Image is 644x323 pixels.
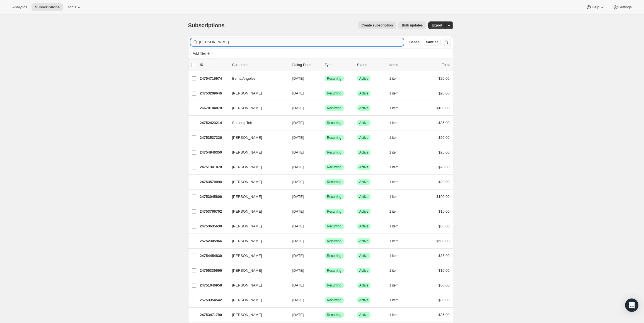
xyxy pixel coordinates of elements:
div: 24753766702[PERSON_NAME][DATE]SuccessRecurringSuccessActive1 item$15.00 [200,208,450,215]
p: Billing Date [292,62,320,68]
span: 1 item [389,239,399,243]
button: Add filter [190,50,213,57]
span: Recurring [327,121,342,125]
span: [PERSON_NAME] [232,150,262,155]
span: Active [359,91,369,96]
span: Recurring [327,195,342,199]
div: 24753045806[PERSON_NAME][DATE]SuccessRecurringSuccessActive1 item$100.00 [200,193,450,201]
span: Active [359,239,369,243]
button: Subscriptions [32,3,63,11]
span: $500.00 [437,239,450,243]
span: $100.00 [437,106,450,110]
span: Active [359,135,369,140]
p: 24752423214 [200,120,228,126]
p: 24753635630 [200,224,228,229]
p: 24755339566 [200,268,228,273]
button: 1 item [389,281,405,289]
span: Cancel [409,40,420,44]
span: Recurring [327,165,342,169]
button: 1 item [389,163,405,171]
span: [DATE] [292,150,304,154]
span: [PERSON_NAME] [232,283,262,288]
span: 1 item [389,180,399,184]
span: $35.00 [439,313,450,317]
button: 1 item [389,237,405,245]
span: $20.00 [439,76,450,81]
button: [PERSON_NAME] [229,163,285,172]
span: Recurring [327,209,342,214]
p: 24753471790 [200,312,228,318]
p: Status [357,62,385,68]
span: [DATE] [292,239,304,243]
button: 1 item [389,208,405,215]
span: Active [359,254,369,258]
button: [PERSON_NAME] [229,266,285,275]
p: 24753045806 [200,194,228,200]
div: 26670104878[PERSON_NAME][DATE]SuccessRecurringSuccessActive1 item$100.00 [200,104,450,112]
span: $20.00 [439,165,450,169]
span: [DATE] [292,106,304,110]
button: Sort the results [443,38,451,46]
p: 24753209646 [200,91,228,96]
span: $100.00 [437,195,450,199]
p: 24753766702 [200,209,228,214]
span: [DATE] [292,76,304,81]
span: Active [359,106,369,110]
span: Export [432,23,442,28]
button: Bema Angeles [229,74,285,83]
span: 1 item [389,91,399,96]
span: Create subscription [361,23,393,28]
button: Bulk updates [398,21,426,29]
p: 24753570094 [200,179,228,185]
span: Recurring [327,180,342,184]
button: 1 item [389,119,405,127]
span: Active [359,180,369,184]
button: Save as [424,39,441,45]
button: Create subscription [358,21,396,29]
span: 1 item [389,106,399,110]
span: [PERSON_NAME] [232,135,262,140]
p: 25752305966 [200,238,228,244]
div: 25753354542[PERSON_NAME][DATE]SuccessRecurringSuccessActive1 item$35.00 [200,296,450,304]
p: 24754946350 [200,150,228,155]
span: [PERSON_NAME] [232,268,262,273]
span: Recurring [327,106,342,110]
span: Recurring [327,224,342,229]
span: 1 item [389,298,399,302]
div: 24754946350[PERSON_NAME][DATE]SuccessRecurringSuccessActive1 item$25.00 [200,149,450,156]
span: $35.00 [439,298,450,302]
div: 24754716974Bema Angeles[DATE]SuccessRecurringSuccessActive1 item$20.00 [200,75,450,82]
span: Active [359,268,369,273]
span: Active [359,121,369,125]
span: 1 item [389,195,399,199]
span: [DATE] [292,224,304,228]
span: Recurring [327,91,342,96]
span: Active [359,298,369,302]
span: 1 item [389,165,399,169]
span: [PERSON_NAME] [232,312,262,318]
span: [PERSON_NAME] [232,105,262,111]
span: [DATE] [292,313,304,317]
p: Total [442,62,449,68]
button: 1 item [389,104,405,112]
span: Active [359,283,369,288]
button: [PERSON_NAME] [229,133,285,142]
button: [PERSON_NAME] [229,192,285,201]
span: [DATE] [292,180,304,184]
button: [PERSON_NAME] [229,89,285,98]
button: [PERSON_NAME] [229,207,285,216]
button: 1 item [389,149,405,156]
span: Add filter [193,51,206,56]
span: 1 item [389,121,399,125]
span: Analytics [12,5,27,9]
span: [DATE] [292,135,304,140]
span: Recurring [327,254,342,258]
span: Recurring [327,150,342,155]
button: [PERSON_NAME] [229,148,285,157]
span: [DATE] [292,254,304,258]
div: 24751046958[PERSON_NAME][DATE]SuccessRecurringSuccessActive1 item$50.00 [200,281,450,289]
button: [PERSON_NAME] [229,251,285,260]
span: $35.00 [439,121,450,125]
span: Active [359,224,369,229]
span: [DATE] [292,283,304,287]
